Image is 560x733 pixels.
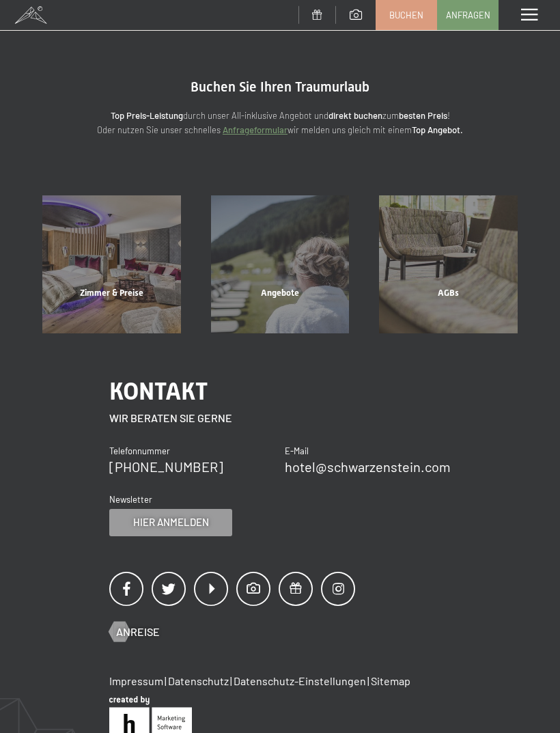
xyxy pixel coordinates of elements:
span: Anfragen [446,9,490,21]
a: [PHONE_NUMBER] [109,458,223,475]
span: Buchen Sie Ihren Traumurlaub [191,79,369,95]
a: Anfragen [438,1,498,29]
strong: Top Preis-Leistung [111,110,183,121]
span: Newsletter [109,494,152,505]
strong: besten Preis [399,110,447,121]
a: Buchen [376,1,436,29]
a: Impressum [109,674,163,687]
span: Angebote [261,288,299,298]
span: | [367,674,369,687]
strong: direkt buchen [328,110,382,121]
span: Kontakt [109,377,208,405]
span: Hier anmelden [133,515,209,529]
a: Datenschutz [168,674,229,687]
p: durch unser All-inklusive Angebot und zum ! Oder nutzen Sie unser schnelles wir melden uns gleich... [55,109,505,137]
span: Telefonnummer [109,445,170,456]
span: AGBs [438,288,459,298]
a: Buchung AGBs [364,195,533,334]
a: Sitemap [371,674,410,687]
span: Anreise [116,624,160,639]
span: | [165,674,167,687]
span: Zimmer & Preise [80,288,143,298]
strong: Top Angebot. [412,124,463,135]
span: Wir beraten Sie gerne [109,411,232,424]
a: Datenschutz-Einstellungen [234,674,366,687]
a: Buchung Angebote [196,195,365,334]
span: E-Mail [285,445,309,456]
span: Buchen [389,9,423,21]
a: Anreise [109,624,160,639]
a: Anfrageformular [223,124,288,135]
a: Buchung Zimmer & Preise [27,195,196,334]
span: | [230,674,232,687]
a: hotel@schwarzenstein.com [285,458,451,475]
